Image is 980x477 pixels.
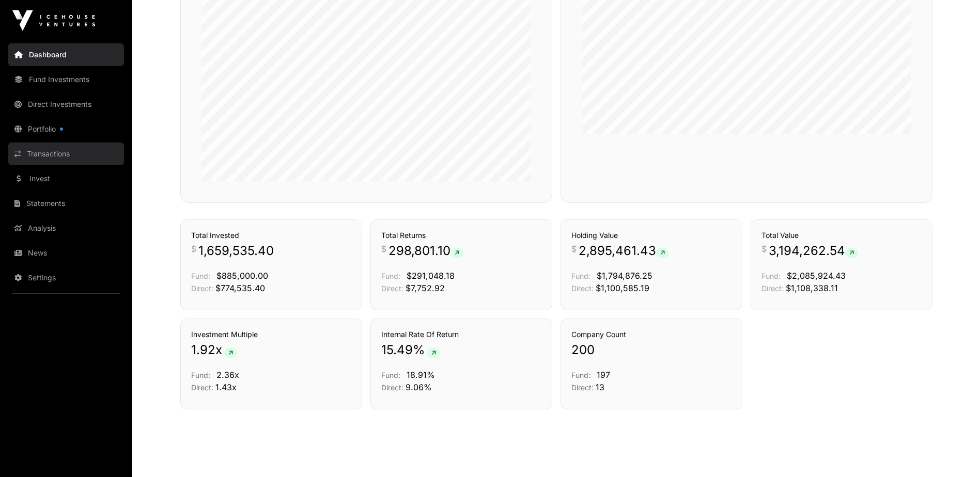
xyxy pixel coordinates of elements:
[381,243,386,255] span: $
[381,383,403,392] span: Direct:
[191,284,213,293] span: Direct:
[761,243,767,255] span: $
[8,266,124,289] a: Settings
[407,370,435,380] span: 18.91%
[571,284,594,293] span: Direct:
[191,342,215,358] span: 1.92
[8,242,124,264] a: News
[407,271,455,281] span: $291,048.18
[571,383,594,392] span: Direct:
[596,382,604,392] span: 13
[191,383,213,392] span: Direct:
[596,283,649,293] span: $1,100,585.19
[571,342,595,358] span: 200
[388,243,463,259] span: 298,801.10
[597,370,610,380] span: 197
[787,271,846,281] span: $2,085,924.43
[215,342,222,358] span: x
[571,371,590,379] span: Fund:
[579,243,669,259] span: 2,895,461.43
[8,93,124,116] a: Direct Investments
[381,272,400,280] span: Fund:
[8,217,124,240] a: Analysis
[381,329,541,340] h3: Internal Rate Of Return
[198,243,274,259] span: 1,659,535.40
[571,230,732,241] h3: Holding Value
[786,283,838,293] span: $1,108,338.11
[8,167,124,190] a: Invest
[761,230,922,241] h3: Total Value
[8,192,124,215] a: Statements
[761,272,781,280] span: Fund:
[769,243,858,259] span: 3,194,262.54
[191,230,351,241] h3: Total Invested
[406,283,445,293] span: $7,752.92
[571,243,577,255] span: $
[215,382,237,392] span: 1.43x
[8,142,124,165] a: Transactions
[413,342,425,358] span: %
[381,284,403,293] span: Direct:
[215,283,265,293] span: $774,535.40
[191,243,196,255] span: $
[761,284,784,293] span: Direct:
[381,230,541,241] h3: Total Returns
[8,43,124,66] a: Dashboard
[8,68,124,91] a: Fund Investments
[191,272,210,280] span: Fund:
[191,371,210,379] span: Fund:
[12,10,95,31] img: Icehouse Ventures Logo
[216,271,268,281] span: $885,000.00
[928,427,980,477] iframe: Chat Widget
[597,271,652,281] span: $1,794,876.25
[571,329,732,340] h3: Company Count
[191,329,351,340] h3: Investment Multiple
[216,370,239,380] span: 2.36x
[406,382,432,392] span: 9.06%
[571,272,590,280] span: Fund:
[8,118,124,140] a: Portfolio
[381,371,400,379] span: Fund:
[381,342,413,358] span: 15.49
